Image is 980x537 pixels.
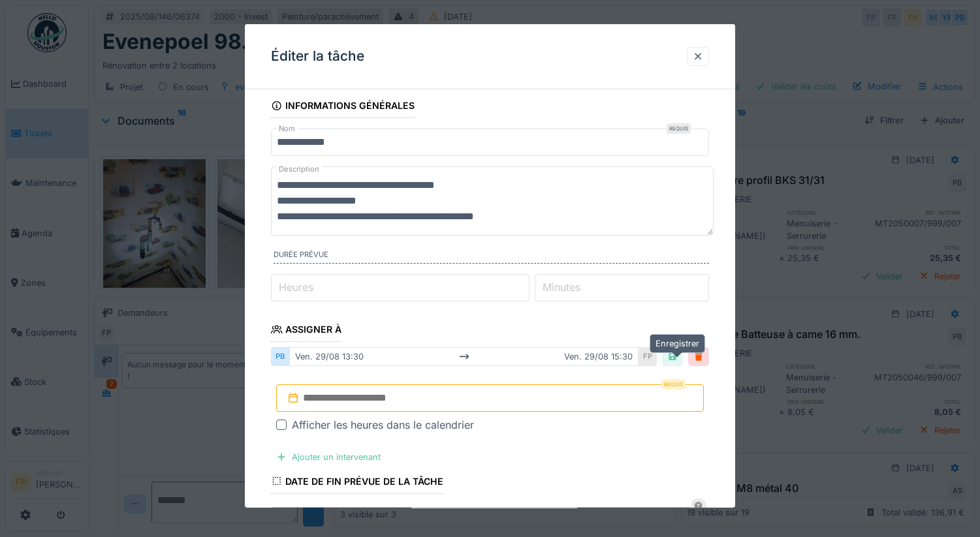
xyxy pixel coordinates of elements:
div: Ajouter un intervenant [271,448,386,466]
div: PB [271,347,289,366]
div: ven. 29/08 13:30 ven. 29/08 15:30 [289,347,639,366]
div: Afficher les heures dans le calendrier [292,417,474,433]
label: Minutes [540,279,583,295]
div: FP [639,347,657,366]
div: Date de fin prévue de la tâche [271,472,443,494]
label: Nom [276,123,298,134]
label: Description [276,161,322,177]
h3: Éditer la tâche [271,48,364,65]
div: Requis [661,379,686,390]
label: Heures [276,279,316,295]
div: Requis [667,123,691,134]
div: Enregistrer [650,334,705,353]
label: Durée prévue [274,249,709,264]
div: Assigner à [271,320,341,342]
div: Informations générales [271,96,415,118]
